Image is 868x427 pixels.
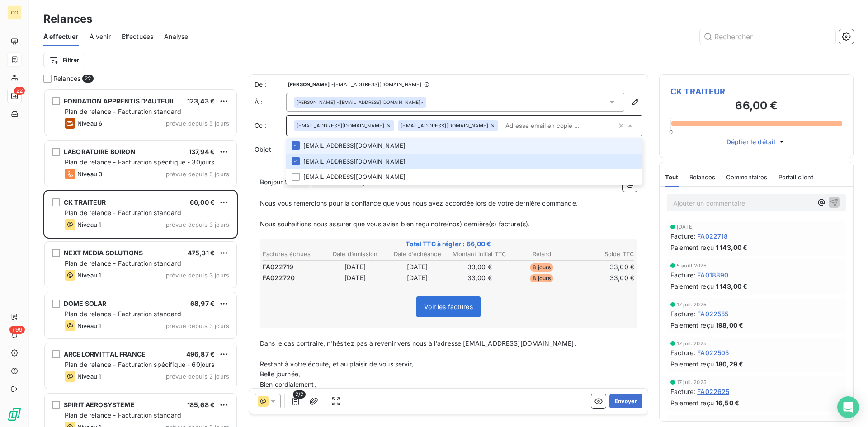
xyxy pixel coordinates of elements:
[53,74,80,83] span: Relances
[166,272,229,279] span: prévue depuis 3 jours
[65,108,181,115] span: Plan de relance - Facturation standard
[697,270,728,280] span: FA018890
[716,282,748,291] span: 1 143,00 €
[43,32,79,41] span: À effectuer
[716,398,739,408] span: 16,50 €
[726,174,768,181] span: Commentaires
[573,262,635,272] td: 33,00 €
[325,273,386,283] td: [DATE]
[297,99,424,105] div: <[EMAIL_ADDRESS][DOMAIN_NAME]>
[260,370,300,378] span: Belle journée,
[726,137,776,146] span: Déplier le détail
[186,350,215,358] span: 496,87 €
[65,310,181,318] span: Plan de relance - Facturation standard
[387,249,448,259] th: Date d’échéance
[286,169,642,185] li: [EMAIL_ADDRESS][DOMAIN_NAME]
[670,231,695,241] span: Facture :
[166,170,229,178] span: prévue depuis 5 jours
[77,120,102,127] span: Niveau 6
[286,154,642,169] li: [EMAIL_ADDRESS][DOMAIN_NAME]
[263,263,293,272] span: FA022719
[670,387,695,396] span: Facture :
[260,199,578,207] span: Nous vous remercions pour la confiance que vous nous avez accordée lors de votre dernière commande.
[325,249,386,259] th: Date d’émission
[260,380,316,388] span: Bien cordialement,
[14,87,25,95] span: 22
[716,359,743,369] span: 180,29 €
[283,178,309,188] span: Madame
[596,120,607,131] keeper-lock: Open Keeper Popup
[122,32,154,41] span: Effectuées
[260,339,576,347] span: Dans le cas contraire, n'hésitez pas à revenir vers nous à l'adresse [EMAIL_ADDRESS][DOMAIN_NAME].
[90,32,111,41] span: À venir
[716,243,748,252] span: 1 143,00 €
[449,249,510,259] th: Montant initial TTC
[77,322,101,329] span: Niveau 1
[64,198,106,206] span: CK TRAITEUR
[255,121,286,130] label: Cc :
[530,263,553,272] span: 8 jours
[263,273,295,282] span: FA022720
[65,158,215,166] span: Plan de relance - Facturation spécifique - 30jours
[164,32,188,41] span: Analyse
[286,138,642,154] li: [EMAIL_ADDRESS][DOMAIN_NAME]
[77,170,102,178] span: Niveau 3
[573,249,635,259] th: Solde TTC
[260,360,413,368] span: Restant à votre écoute, et au plaisir de vous servir,
[166,221,229,228] span: prévue depuis 3 jours
[716,320,743,330] span: 198,00 €
[261,239,636,249] span: Total TTC à régler : 66,00 €
[401,123,488,128] span: [EMAIL_ADDRESS][DOMAIN_NAME]
[670,348,695,357] span: Facture :
[670,243,714,252] span: Paiement reçu
[700,29,835,44] input: Rechercher
[166,322,229,329] span: prévue depuis 3 jours
[288,82,330,87] span: [PERSON_NAME]
[609,394,642,408] button: Envoyer
[64,300,107,307] span: DOME SOLAR
[665,174,679,181] span: Tout
[449,262,510,272] td: 33,00 €
[530,274,553,282] span: 8 jours
[511,249,573,259] th: Retard
[255,80,286,89] span: De :
[697,231,728,241] span: FA022718
[325,262,386,272] td: [DATE]
[77,272,101,279] span: Niveau 1
[331,82,421,87] span: - [EMAIL_ADDRESS][DOMAIN_NAME]
[297,99,335,105] span: [PERSON_NAME]
[677,302,707,307] span: 17 juil. 2025
[65,361,215,368] span: Plan de relance - Facturation spécifique - 60jours
[43,53,85,67] button: Filtrer
[670,309,695,319] span: Facture :
[188,249,215,257] span: 475,31 €
[670,320,714,330] span: Paiement reçu
[189,148,215,155] span: 137,94 €
[670,282,714,291] span: Paiement reçu
[778,174,813,181] span: Portail client
[670,98,842,116] h3: 66,00 €
[670,85,842,98] span: CK TRAITEUR
[677,263,707,268] span: 5 août 2025
[255,98,286,107] label: À :
[387,262,448,272] td: [DATE]
[77,221,101,228] span: Niveau 1
[43,11,92,27] h3: Relances
[262,249,324,259] th: Factures échues
[424,303,473,310] span: Voir les factures
[677,224,694,230] span: [DATE]
[573,273,635,283] td: 33,00 €
[43,89,238,427] div: grid
[502,119,617,132] input: Adresse email en copie ...
[9,326,25,334] span: +99
[689,174,715,181] span: Relances
[697,387,729,396] span: FA022625
[387,273,448,283] td: [DATE]
[260,220,530,228] span: Nous souhaitions nous assurer que vous aviez bien reçu notre(nos) dernière(s) facture(s).
[449,273,510,283] td: 33,00 €
[677,380,707,385] span: 17 juil. 2025
[64,249,143,257] span: NEXT MEDIA SOLUTIONS
[669,128,673,136] span: 0
[82,75,93,83] span: 22
[65,411,181,419] span: Plan de relance - Facturation standard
